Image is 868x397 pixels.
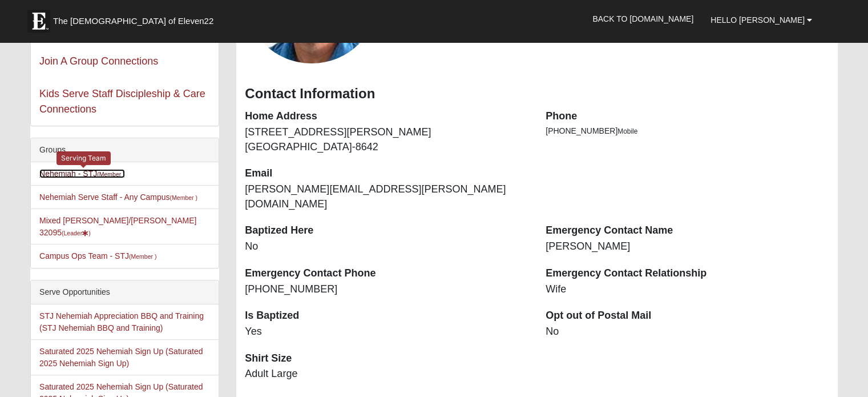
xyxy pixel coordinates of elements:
[702,6,821,34] a: Hello [PERSON_NAME]
[27,10,50,33] img: Eleven22 logo
[245,266,528,281] dt: Emergency Contact Phone
[39,251,156,260] a: Campus Ops Team - STJ(Member )
[97,171,124,178] small: (Member )
[245,166,528,181] dt: Email
[245,282,528,297] dd: [PHONE_NUMBER]
[39,169,125,178] a: Nehemiah - STJ(Member )
[245,125,528,154] dd: [STREET_ADDRESS][PERSON_NAME] [GEOGRAPHIC_DATA]-8642
[546,266,829,281] dt: Emergency Contact Relationship
[546,239,829,254] dd: [PERSON_NAME]
[546,282,829,297] dd: Wife
[546,324,829,339] dd: No
[31,138,219,162] div: Groups
[62,230,91,236] small: (Leader )
[245,86,829,102] h3: Contact Information
[39,216,196,237] a: Mixed [PERSON_NAME]/[PERSON_NAME] 32095(Leader)
[245,351,528,366] dt: Shirt Size
[617,127,637,135] span: Mobile
[584,5,702,33] a: Back to [DOMAIN_NAME]
[53,15,213,27] span: The [DEMOGRAPHIC_DATA] of Eleven22
[710,15,805,25] span: Hello [PERSON_NAME]
[546,223,829,238] dt: Emergency Contact Name
[39,347,203,368] a: Saturated 2025 Nehemiah Sign Up (Saturated 2025 Nehemiah Sign Up)
[245,324,528,339] dd: Yes
[245,182,528,211] dd: [PERSON_NAME][EMAIL_ADDRESS][PERSON_NAME][DOMAIN_NAME]
[546,109,829,124] dt: Phone
[170,194,197,201] small: (Member )
[245,239,528,254] dd: No
[39,88,205,115] a: Kids Serve Staff Discipleship & Care Connections
[39,311,204,332] a: STJ Nehemiah Appreciation BBQ and Training (STJ Nehemiah BBQ and Training)
[546,125,829,137] li: [PHONE_NUMBER]
[39,193,197,202] a: Nehemiah Serve Staff - Any Campus(Member )
[39,55,158,67] a: Join A Group Connections
[245,223,528,238] dt: Baptized Here
[245,367,528,382] dd: Adult Large
[22,4,250,33] a: The [DEMOGRAPHIC_DATA] of Eleven22
[245,308,528,323] dt: Is Baptized
[546,308,829,323] dt: Opt out of Postal Mail
[31,280,219,304] div: Serve Opportunities
[56,151,111,165] div: Serving Team
[129,253,156,260] small: (Member )
[245,109,528,124] dt: Home Address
